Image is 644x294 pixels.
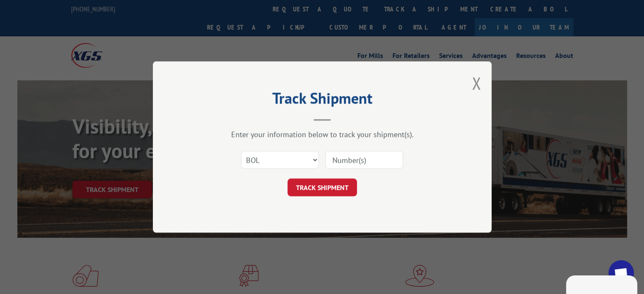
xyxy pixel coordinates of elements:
[195,92,449,108] h2: Track Shipment
[472,72,481,94] button: Close modal
[195,129,449,139] div: Enter your information below to track your shipment(s).
[287,179,357,196] button: TRACK SHIPMENT
[325,151,403,169] input: Number(s)
[608,260,634,286] div: Open chat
